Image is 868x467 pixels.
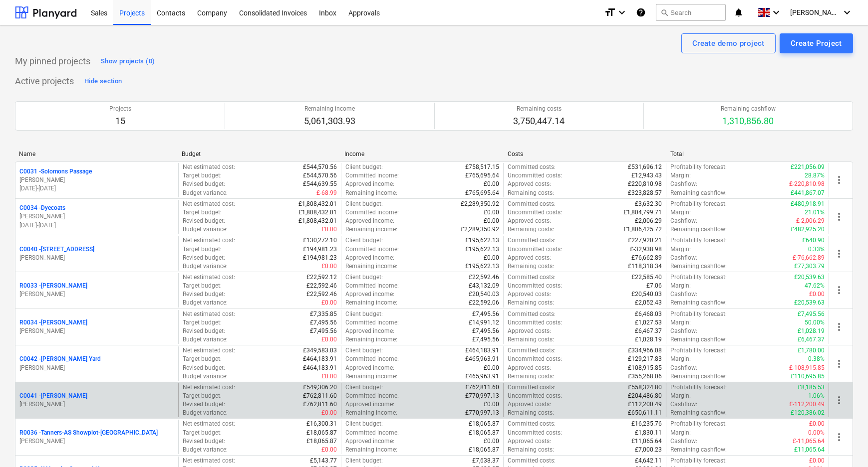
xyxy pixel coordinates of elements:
p: £-220,810.98 [789,180,825,188]
p: Approved income : [345,290,394,299]
div: C0031 -Solomons Passage[PERSON_NAME][DATE]-[DATE] [19,167,174,193]
p: Remaining cashflow [721,105,776,113]
p: £0.00 [321,262,337,271]
p: Committed income : [345,392,399,400]
p: Margin : [670,171,691,180]
p: Uncommitted costs : [508,208,562,217]
p: Committed income : [345,355,399,363]
p: £762,811.60 [465,383,499,392]
p: Remaining cashflow : [670,372,727,381]
p: 0.33% [808,245,825,254]
p: £762,811.60 [303,392,337,400]
p: £0.00 [321,335,337,344]
span: more_vert [833,358,845,370]
p: £108,915.85 [628,364,662,372]
p: Budget variance : [183,189,228,197]
p: £0.00 [484,208,499,217]
p: £22,592.46 [469,273,499,282]
button: Show projects (0) [98,53,157,69]
p: £7,335.85 [310,310,337,318]
p: [PERSON_NAME] [19,327,174,335]
p: £0.00 [321,299,337,307]
p: £8,185.53 [798,383,825,392]
p: [PERSON_NAME] [19,364,174,372]
p: £112,200.49 [628,400,662,409]
p: 1,310,856.80 [721,115,776,127]
p: £220,810.98 [628,180,662,188]
p: £194,981.23 [303,245,337,254]
p: Target budget : [183,392,222,400]
button: Search [656,4,726,21]
p: £1,808,432.01 [298,217,337,225]
p: Net estimated cost : [183,236,235,245]
p: Remaining income [304,105,355,113]
p: £130,272.10 [303,236,337,245]
p: £558,324.80 [628,383,662,392]
p: Committed costs : [508,346,556,355]
div: R0036 -Tanners-AS Showplot-[GEOGRAPHIC_DATA][PERSON_NAME] [19,429,174,446]
p: £-76,662.89 [793,254,825,262]
p: Uncommitted costs : [508,318,562,327]
i: keyboard_arrow_down [841,6,853,18]
p: Remaining costs : [508,225,554,234]
div: C0042 -[PERSON_NAME] Yard[PERSON_NAME] [19,355,174,372]
p: Target budget : [183,245,222,254]
iframe: Chat Widget [818,419,868,467]
p: £1,028.19 [635,335,662,344]
p: £12,943.43 [631,171,662,180]
div: Costs [508,151,662,157]
button: Hide section [82,73,124,89]
p: Revised budget : [183,364,225,372]
p: C0041 - [PERSON_NAME] [19,392,87,400]
p: R0036 - Tanners-AS Showplot-[GEOGRAPHIC_DATA] [19,429,158,437]
div: Create demo project [692,37,765,50]
p: £640.90 [802,236,825,245]
p: Revised budget : [183,254,225,262]
p: Profitability forecast : [670,273,727,282]
div: Create Project [791,37,842,50]
p: Client budget : [345,310,383,318]
p: £0.00 [484,400,499,409]
p: 3,750,447.14 [513,115,565,127]
p: £464,183.91 [465,346,499,355]
div: R0034 -[PERSON_NAME][PERSON_NAME] [19,318,174,335]
span: more_vert [833,321,845,333]
p: Client budget : [345,236,383,245]
span: more_vert [833,174,845,186]
p: Remaining costs : [508,262,554,271]
p: £120,386.02 [791,409,825,417]
p: 47.62% [805,282,825,290]
p: £482,925.20 [791,225,825,234]
p: £544,639.55 [303,180,337,188]
i: format_size [604,6,616,18]
div: Name [19,151,174,157]
p: 15 [109,115,131,127]
p: £1,804,799.71 [623,208,662,217]
p: £0.00 [321,225,337,234]
p: £7,495.56 [798,310,825,318]
p: £1,808,432.01 [298,200,337,208]
p: £129,217.83 [628,355,662,363]
p: £227,920.21 [628,236,662,245]
p: Net estimated cost : [183,346,235,355]
div: Income [344,151,499,157]
p: £2,052.43 [635,299,662,307]
span: [PERSON_NAME] [790,8,840,16]
p: £544,570.56 [303,171,337,180]
p: £531,696.12 [628,163,662,171]
p: Remaining cashflow : [670,262,727,271]
p: Remaining costs [513,105,565,113]
p: Margin : [670,318,691,327]
div: Hide section [84,76,122,87]
p: Committed costs : [508,200,556,208]
p: Remaining income : [345,189,397,197]
p: 28.87% [805,171,825,180]
p: £480,918.91 [791,200,825,208]
p: £-112,200.49 [789,400,825,409]
p: £221,056.09 [791,163,825,171]
p: Margin : [670,392,691,400]
p: £0.00 [809,290,825,299]
p: Approved income : [345,364,394,372]
p: £195,622.13 [465,262,499,271]
p: Committed costs : [508,273,556,282]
